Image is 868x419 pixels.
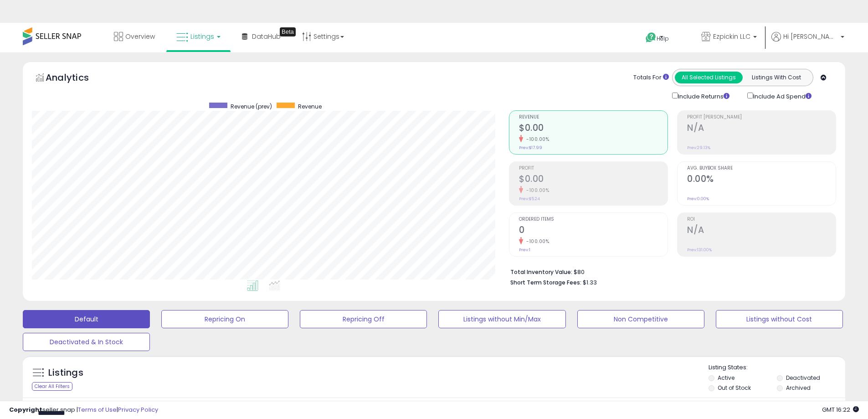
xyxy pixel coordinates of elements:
span: Revenue [298,103,322,110]
span: Profit [PERSON_NAME] [687,115,836,120]
small: Prev: $5.24 [519,196,540,202]
div: Include Ad Spend [740,91,826,101]
span: DataHub [252,32,281,41]
label: Archived [786,384,811,392]
h2: $0.00 [519,123,668,135]
p: Listing States: [709,363,845,372]
span: ROI [687,217,836,222]
div: Clear All Filters [32,382,72,391]
small: Prev: 0.00% [687,196,709,202]
div: Tooltip anchor [280,27,296,36]
a: Overview [107,23,162,50]
button: Listings With Cost [742,72,810,83]
button: Non Competitive [577,310,704,328]
small: -100.00% [523,136,549,143]
h2: $0.00 [519,174,668,186]
span: 2025-10-6 16:22 GMT [822,405,859,414]
small: Prev: 29.13% [687,145,710,150]
span: Revenue (prev) [231,103,272,110]
button: Listings without Min/Max [438,310,565,328]
small: -100.00% [523,187,549,194]
a: DataHub [235,23,288,50]
h5: Analytics [46,71,107,86]
h2: N/A [687,225,836,237]
label: Deactivated [786,374,820,382]
span: Overview [125,32,155,41]
a: Help [638,25,687,52]
span: Help [657,35,669,42]
button: Repricing Off [300,310,427,328]
strong: Copyright [9,405,42,414]
span: Revenue [519,115,668,120]
small: Prev: 131.00% [687,247,712,253]
a: Listings [169,23,227,50]
span: Profit [519,166,668,171]
small: -100.00% [523,238,549,245]
i: Get Help [645,32,657,43]
li: $80 [510,266,829,277]
span: Ezpickin LLC [713,32,750,41]
b: Total Inventory Value: [510,268,572,276]
b: Short Term Storage Fees: [510,279,581,286]
label: Active [718,374,734,382]
span: $1.33 [583,278,597,287]
h2: 0.00% [687,174,836,186]
a: Ezpickin LLC [694,23,764,52]
button: Default [23,310,150,328]
div: Include Returns [665,91,740,101]
button: Deactivated & In Stock [23,333,150,351]
span: Listings [190,32,214,41]
h2: N/A [687,123,836,135]
button: Repricing On [161,310,288,328]
button: Listings without Cost [716,310,843,328]
span: Hi [PERSON_NAME] [783,32,838,41]
a: Settings [295,23,351,50]
small: Prev: $17.99 [519,145,542,150]
span: Avg. Buybox Share [687,166,836,171]
label: Out of Stock [718,384,751,392]
div: Totals For [633,73,669,82]
a: Hi [PERSON_NAME] [771,32,844,52]
small: Prev: 1 [519,247,530,253]
div: seller snap | | [9,406,158,414]
span: Ordered Items [519,217,668,222]
button: All Selected Listings [675,72,743,83]
h5: Listings [48,367,83,379]
h2: 0 [519,225,668,237]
